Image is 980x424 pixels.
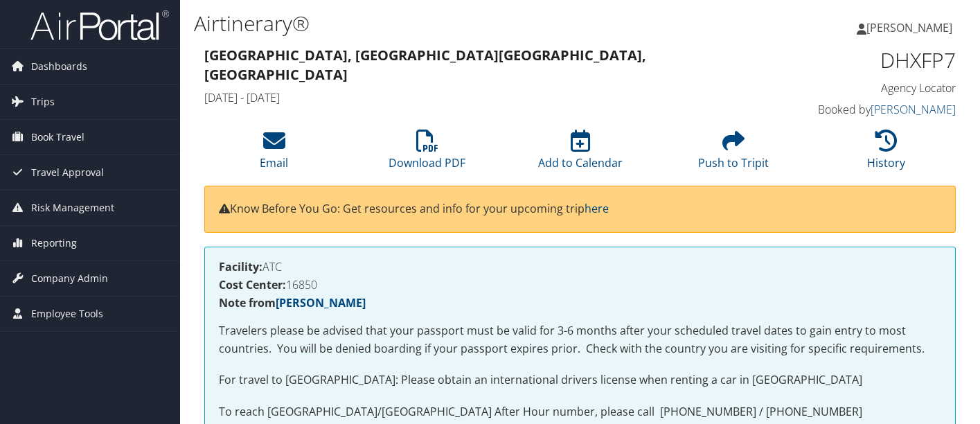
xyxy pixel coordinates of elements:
a: [PERSON_NAME] [871,102,956,117]
span: Risk Management [31,191,114,225]
a: here [585,201,609,216]
strong: [GEOGRAPHIC_DATA], [GEOGRAPHIC_DATA] [GEOGRAPHIC_DATA], [GEOGRAPHIC_DATA] [204,46,646,84]
p: To reach [GEOGRAPHIC_DATA]/[GEOGRAPHIC_DATA] After Hour number, please call [PHONE_NUMBER] / [PHO... [219,403,941,421]
strong: Cost Center: [219,277,286,292]
a: [PERSON_NAME] [276,295,366,310]
a: Push to Tripit [698,137,769,170]
span: Dashboards [31,49,87,84]
h4: ATC [219,261,941,272]
img: airportal-logo.png [30,9,169,42]
span: Employee Tools [31,297,103,331]
a: [PERSON_NAME] [857,7,966,48]
h1: DHXFP7 [783,46,956,75]
a: History [867,137,905,170]
h4: 16850 [219,279,941,290]
strong: Facility: [219,259,262,274]
strong: Note from [219,295,366,310]
span: [PERSON_NAME] [866,20,952,35]
a: Email [260,137,288,170]
h4: Booked by [783,102,956,117]
span: Travel Approval [31,155,104,190]
h1: Airtinerary® [194,9,709,38]
span: Trips [31,85,55,119]
h4: [DATE] - [DATE] [204,90,763,105]
p: Travelers please be advised that your passport must be valid for 3-6 months after your scheduled ... [219,322,941,357]
a: Download PDF [389,137,465,170]
span: Book Travel [31,120,84,154]
h4: Agency Locator [783,80,956,96]
span: Reporting [31,226,77,260]
p: For travel to [GEOGRAPHIC_DATA]: Please obtain an international drivers license when renting a ca... [219,371,941,389]
span: Company Admin [31,261,108,296]
a: Add to Calendar [538,137,623,170]
p: Know Before You Go: Get resources and info for your upcoming trip [219,200,941,218]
